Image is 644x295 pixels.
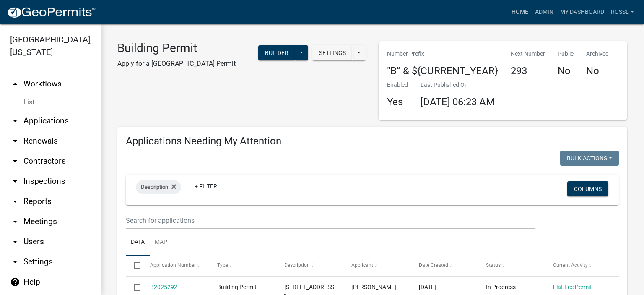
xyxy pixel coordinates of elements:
p: Number Prefix [387,50,498,58]
h4: "B” & ${CURRENT_YEAR} [387,65,498,77]
i: help [10,277,20,287]
span: [DATE] 06:23 AM [421,96,495,108]
a: My Dashboard [557,4,608,20]
datatable-header-cell: Application Number [142,256,209,276]
button: Columns [567,181,608,196]
span: Description [284,262,310,268]
h4: No [586,65,609,77]
span: Date Created [419,262,448,268]
datatable-header-cell: Date Created [410,256,478,276]
datatable-header-cell: Status [478,256,545,276]
i: arrow_drop_down [10,156,20,166]
span: Building Permit [217,284,257,290]
p: Next Number [511,50,545,58]
span: 08/22/2025 [419,284,436,290]
h4: Yes [387,96,408,108]
h4: Applications Needing My Attention [126,135,619,147]
span: Gina Gullickson [351,284,396,290]
i: arrow_drop_down [10,237,20,247]
i: arrow_drop_down [10,217,20,227]
datatable-header-cell: Select [126,256,142,276]
i: arrow_drop_down [10,257,20,267]
datatable-header-cell: Type [209,256,276,276]
i: arrow_drop_down [10,116,20,126]
h4: No [558,65,574,77]
input: Search for applications [126,212,535,229]
h3: Building Permit [117,41,236,55]
i: arrow_drop_up [10,79,20,89]
a: Flat Fee Permit [553,284,592,290]
h4: 293 [511,65,545,77]
p: Archived [586,50,609,58]
a: RossL [608,4,637,20]
span: Type [217,262,228,268]
a: B2025292 [150,284,177,290]
a: + Filter [188,179,224,194]
p: Enabled [387,81,408,89]
span: In Progress [486,284,516,290]
i: arrow_drop_down [10,136,20,146]
a: Map [150,229,172,256]
a: Data [126,229,150,256]
span: Applicant [351,262,373,268]
span: Application Number [150,262,196,268]
button: Bulk Actions [560,151,619,166]
i: arrow_drop_down [10,196,20,206]
span: Current Activity [553,262,588,268]
i: arrow_drop_down [10,176,20,186]
a: Admin [532,4,557,20]
button: Builder [258,45,295,60]
datatable-header-cell: Description [276,256,343,276]
datatable-header-cell: Current Activity [545,256,612,276]
p: Public [558,50,574,58]
span: Status [486,262,501,268]
p: Last Published On [421,81,495,89]
button: Settings [312,45,353,60]
datatable-header-cell: Applicant [343,256,410,276]
span: Description [141,184,168,190]
p: Apply for a [GEOGRAPHIC_DATA] Permit [117,59,236,69]
a: Home [508,4,532,20]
